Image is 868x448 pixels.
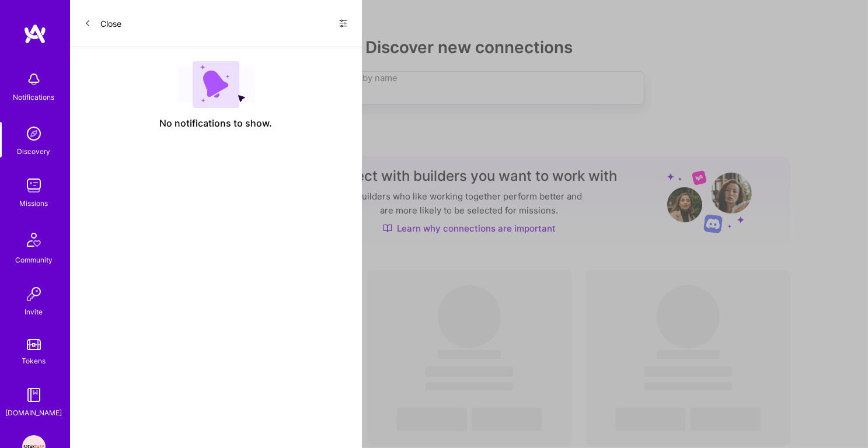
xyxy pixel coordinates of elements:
[177,61,255,108] img: empty
[6,407,62,419] div: [DOMAIN_NAME]
[22,122,46,145] img: discovery
[22,355,46,367] div: Tokens
[22,282,46,306] img: Invite
[22,68,46,91] img: bell
[84,14,121,33] button: Close
[25,306,43,318] div: Invite
[20,197,48,209] div: Missions
[22,174,46,197] img: teamwork
[13,91,55,103] div: Notifications
[22,383,46,407] img: guide book
[15,254,53,266] div: Community
[20,226,48,254] img: Community
[160,117,273,129] span: No notifications to show.
[18,145,51,157] div: Discovery
[23,23,47,44] img: logo
[27,339,41,350] img: tokens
